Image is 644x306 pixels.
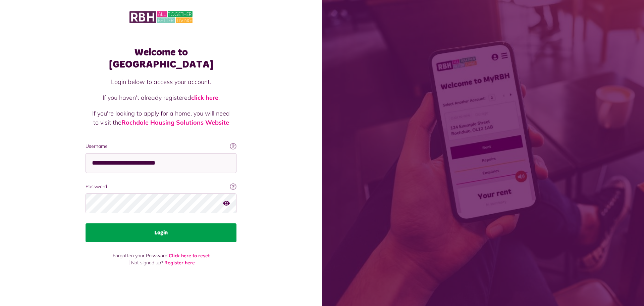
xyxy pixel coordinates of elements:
p: Login below to access your account. [92,77,230,86]
button: Login [86,223,236,242]
label: Username [86,143,236,150]
a: Rochdale Housing Solutions Website [121,119,229,126]
a: Register here [164,260,195,266]
p: If you haven't already registered . [92,93,230,102]
a: Click here to reset [169,253,210,259]
img: MyRBH [129,10,193,24]
span: Forgotten your Password [113,253,167,259]
label: Password [86,183,236,190]
a: click here [191,94,218,101]
p: If you're looking to apply for a home, you will need to visit the [92,109,230,127]
h1: Welcome to [GEOGRAPHIC_DATA] [86,46,236,71]
span: Not signed up? [131,260,163,266]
